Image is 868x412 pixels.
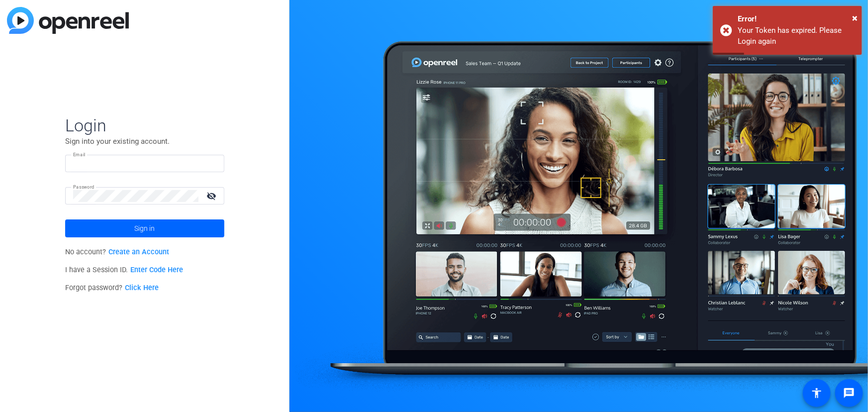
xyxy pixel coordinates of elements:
span: Forgot password? [65,284,159,292]
img: blue-gradient.svg [7,7,129,34]
mat-icon: message [843,387,855,399]
mat-icon: accessibility [811,387,823,399]
p: Sign into your existing account. [65,136,224,147]
span: I have a Session ID. [65,266,183,274]
span: Login [65,115,224,136]
input: Enter Email Address [73,158,216,170]
mat-label: Password [73,185,95,190]
mat-icon: visibility_off [200,189,224,203]
mat-label: Email [73,152,86,158]
a: Create an Account [108,248,169,256]
a: Click Here [125,284,159,292]
div: Error! [738,13,855,25]
a: Enter Code Here [130,266,183,274]
button: Close [852,10,858,25]
button: Sign in [65,219,224,237]
span: Sign in [134,216,155,241]
span: × [852,12,858,24]
div: Your Token has expired. Please Login again [738,25,855,47]
span: No account? [65,248,169,256]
